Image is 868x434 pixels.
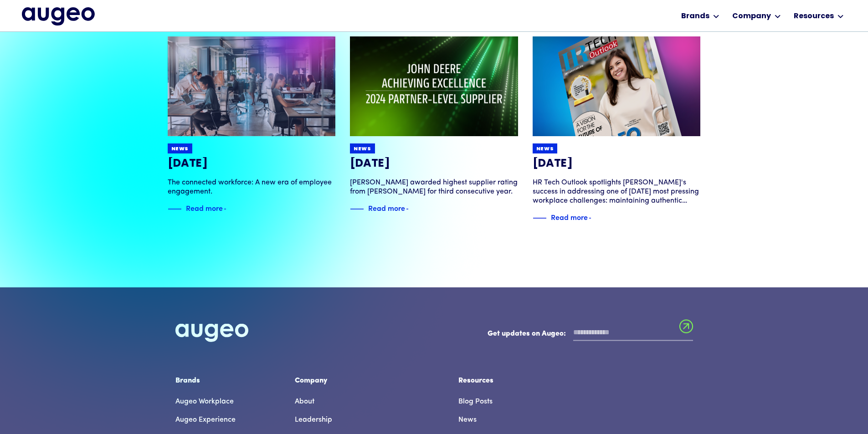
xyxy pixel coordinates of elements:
label: Get updates on Augeo: [488,328,566,339]
div: [PERSON_NAME] awarded highest supplier rating from [PERSON_NAME] for third consecutive year. [350,178,518,196]
div: The connected workforce: A new era of employee engagement. [168,178,336,196]
div: Resources [458,375,501,386]
div: Company [732,11,771,22]
img: Blue decorative line [533,213,546,224]
div: News [536,146,554,153]
img: Blue decorative line [168,204,181,214]
img: Augeo's full logo in white. [175,324,248,342]
div: Read more [186,202,223,213]
div: Resources [794,11,834,22]
a: Leadership [295,411,332,429]
div: Company [295,375,422,386]
a: News[DATE]HR Tech Outlook spotlights [PERSON_NAME]'s success in addressing one of [DATE] most pre... [533,36,701,224]
a: Augeo Experience [175,411,236,429]
h3: [DATE] [350,157,518,171]
div: HR Tech Outlook spotlights [PERSON_NAME]'s success in addressing one of [DATE] most pressing work... [533,178,701,205]
div: Read more [368,202,405,213]
h3: [DATE] [533,157,701,171]
form: Email Form [488,324,693,346]
a: Blog Posts [458,393,493,411]
a: home [22,7,95,26]
a: Augeo Workplace [175,393,234,411]
img: Blue text arrow [589,213,602,224]
input: Submit [679,320,693,339]
div: Read more [551,211,588,222]
div: News [354,146,371,153]
div: News [171,146,189,153]
a: About [295,393,314,411]
div: Brands [175,375,258,386]
a: News [458,411,477,429]
div: Brands [681,11,709,22]
img: Blue text arrow [406,204,420,214]
img: Blue text arrow [224,204,237,214]
h3: [DATE] [168,157,336,171]
img: Blue decorative line [350,204,364,214]
a: News[DATE][PERSON_NAME] awarded highest supplier rating from [PERSON_NAME] for third consecutive ... [350,36,518,214]
a: News[DATE]The connected workforce: A new era of employee engagement.Blue decorative lineRead more... [168,36,336,214]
